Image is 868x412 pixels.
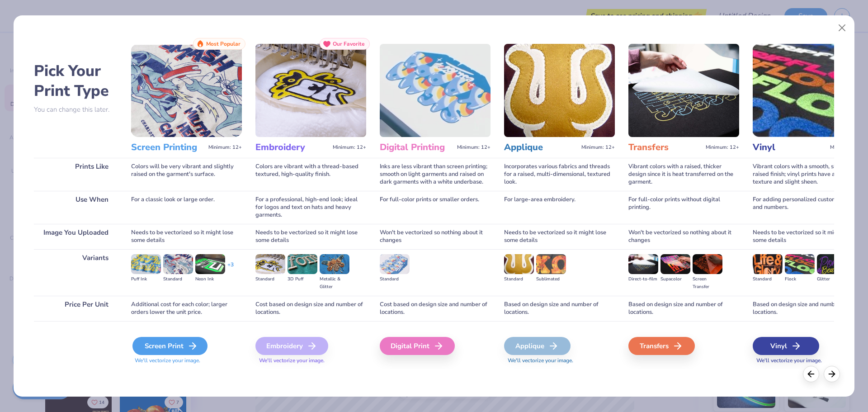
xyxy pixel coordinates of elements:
div: + 3 [227,261,234,276]
img: Neon Ink [195,254,225,274]
div: Standard [163,275,193,283]
h3: Vinyl [753,142,826,153]
div: Won't be vectorized so nothing about it changes [380,224,491,249]
div: Metallic & Glitter [320,275,349,291]
h2: Pick Your Print Type [34,61,118,101]
img: Standard [255,254,285,274]
div: Inks are less vibrant than screen printing; smooth on light garments and raised on dark garments ... [380,158,491,191]
div: Embroidery [255,337,328,355]
div: Vibrant colors with a smooth, slightly raised finish; vinyl prints have a consistent texture and ... [753,158,863,191]
h3: Transfers [628,142,702,153]
div: Standard [255,275,285,283]
img: Standard [753,254,783,274]
img: Standard [380,254,410,274]
img: Metallic & Glitter [320,254,349,274]
div: Flock [785,275,815,283]
div: Colors are vibrant with a thread-based textured, high-quality finish. [255,158,366,191]
div: Cost based on design size and number of locations. [255,296,366,321]
img: Vinyl [753,44,863,137]
div: Based on design size and number of locations. [504,296,615,321]
div: Direct-to-film [628,275,658,283]
div: Use When [34,191,118,224]
span: Minimum: 12+ [830,144,863,151]
img: Standard [504,254,534,274]
img: Embroidery [255,44,366,137]
div: Additional cost for each color; larger orders lower the unit price. [131,296,242,321]
div: Vibrant colors with a raised, thicker design since it is heat transferred on the garment. [628,158,739,191]
h3: Embroidery [255,142,329,153]
h3: Applique [504,142,578,153]
img: Screen Transfer [693,254,722,274]
div: 3D Puff [288,275,317,283]
div: Variants [34,249,118,296]
div: Neon Ink [195,275,225,283]
img: Puff Ink [131,254,161,274]
span: We'll vectorize your image. [504,357,615,365]
img: Applique [504,44,615,137]
div: Based on design size and number of locations. [628,296,739,321]
span: Minimum: 12+ [333,144,366,151]
span: Minimum: 12+ [208,144,242,151]
div: Transfers [628,337,695,355]
div: Based on design size and number of locations. [753,296,863,321]
div: Puff Ink [131,275,161,283]
img: Direct-to-film [628,254,658,274]
span: Our Favorite [333,41,365,47]
div: Needs to be vectorized so it might lose some details [131,224,242,249]
span: We'll vectorize your image. [753,357,863,365]
div: Needs to be vectorized so it might lose some details [255,224,366,249]
div: Vinyl [753,337,819,355]
div: Prints Like [34,158,118,191]
span: Minimum: 12+ [581,144,615,151]
div: For a classic look or large order. [131,191,242,224]
span: Most Popular [206,41,241,47]
div: For large-area embroidery. [504,191,615,224]
img: Sublimated [536,254,566,274]
span: Minimum: 12+ [457,144,491,151]
div: Cost based on design size and number of locations. [380,296,491,321]
div: Standard [380,275,410,283]
div: Needs to be vectorized so it might lose some details [753,224,863,249]
img: Glitter [817,254,847,274]
h3: Screen Printing [131,142,205,153]
img: Standard [163,254,193,274]
div: Needs to be vectorized so it might lose some details [504,224,615,249]
div: Price Per Unit [34,296,118,321]
img: Digital Printing [380,44,491,137]
div: Colors will be very vibrant and slightly raised on the garment's surface. [131,158,242,191]
p: You can change this later. [34,106,118,114]
div: Glitter [817,275,847,283]
div: Screen Print [132,337,208,355]
div: For adding personalized custom names and numbers. [753,191,863,224]
img: Transfers [628,44,739,137]
div: Supacolor [660,275,690,283]
img: Supacolor [660,254,690,274]
div: Image You Uploaded [34,224,118,249]
div: For full-color prints without digital printing. [628,191,739,224]
div: Won't be vectorized so nothing about it changes [628,224,739,249]
h3: Digital Printing [380,142,453,153]
div: Screen Transfer [693,275,722,291]
div: Incorporates various fabrics and threads for a raised, multi-dimensional, textured look. [504,158,615,191]
div: For full-color prints or smaller orders. [380,191,491,224]
div: For a professional, high-end look; ideal for logos and text on hats and heavy garments. [255,191,366,224]
img: Screen Printing [131,44,242,137]
div: Standard [504,275,534,283]
button: Close [834,19,851,37]
span: Minimum: 12+ [706,144,739,151]
img: Flock [785,254,815,274]
div: Sublimated [536,275,566,283]
div: Digital Print [380,337,455,355]
div: Standard [753,275,783,283]
span: We'll vectorize your image. [131,357,242,365]
img: 3D Puff [288,254,317,274]
div: Applique [504,337,571,355]
span: We'll vectorize your image. [255,357,366,365]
